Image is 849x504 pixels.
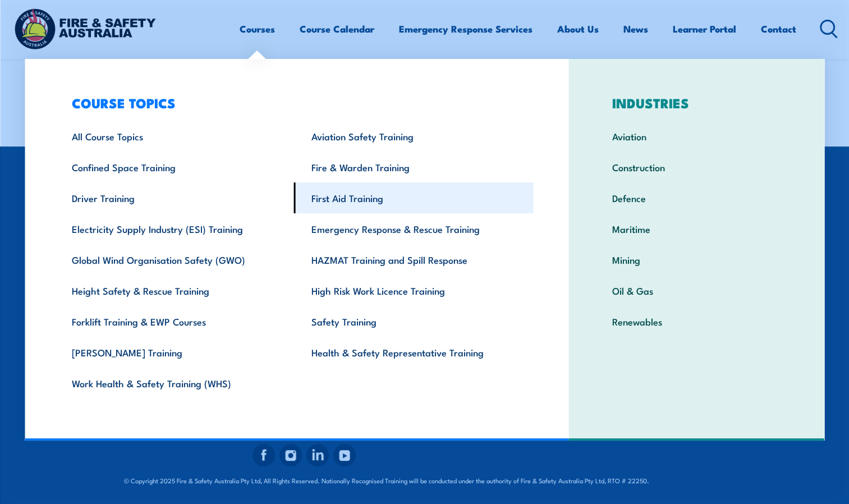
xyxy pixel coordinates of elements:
a: Safety Training [294,306,534,337]
a: Electricity Supply Industry (ESI) Training [54,213,294,244]
a: Work Health & Safety Training (WHS) [54,368,294,398]
a: Aviation [595,121,798,152]
a: Maritime [595,213,798,244]
a: First Aid Training [294,182,534,213]
a: Defence [595,182,798,213]
a: Mining [595,244,798,275]
h3: COURSE TOPICS [54,95,534,111]
a: Driver Training [54,182,294,213]
a: Construction [595,152,798,182]
a: High Risk Work Licence Training [294,275,534,306]
a: Learner Portal [673,14,736,44]
a: News [623,14,648,44]
a: Global Wind Organisation Safety (GWO) [54,244,294,275]
a: Courses [240,14,275,44]
a: Health & Safety Representative Training [294,337,534,368]
a: Confined Space Training [54,152,294,182]
a: Emergency Response & Rescue Training [294,213,534,244]
h3: INDUSTRIES [595,95,798,111]
a: About Us [557,14,599,44]
a: KND Digital [686,474,725,485]
a: Fire & Warden Training [294,152,534,182]
a: [PERSON_NAME] Training [54,337,294,368]
a: Aviation Safety Training [294,121,534,152]
a: Emergency Response Services [399,14,533,44]
a: HAZMAT Training and Spill Response [294,244,534,275]
span: © Copyright 2025 Fire & Safety Australia Pty Ltd, All Rights Reserved. Nationally Recognised Trai... [124,475,725,485]
a: Course Calendar [300,14,374,44]
a: Contact [761,14,796,44]
a: Forklift Training & EWP Courses [54,306,294,337]
span: Site: [662,476,725,485]
a: All Course Topics [54,121,294,152]
a: Height Safety & Rescue Training [54,275,294,306]
a: Renewables [595,306,798,337]
a: Oil & Gas [595,275,798,306]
